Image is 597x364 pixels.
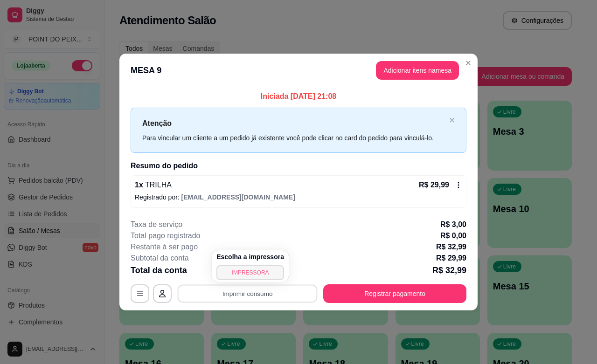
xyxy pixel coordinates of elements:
[119,54,478,87] header: MESA 9
[142,117,445,129] p: Atenção
[135,192,462,202] p: Registrado por:
[135,179,172,191] p: 1 x
[143,181,172,189] span: TRILHA
[440,219,466,230] p: R$ 3,00
[131,241,198,253] p: Restante à ser pago
[436,241,466,253] p: R$ 32,99
[131,264,187,277] p: Total da conta
[419,179,449,191] p: R$ 29,99
[131,160,466,172] h2: Resumo do pedido
[432,264,466,277] p: R$ 32,99
[440,230,466,241] p: R$ 0,00
[142,133,445,143] div: Para vincular um cliente a um pedido já existente você pode clicar no card do pedido para vinculá...
[178,285,318,303] button: Imprimir consumo
[436,253,466,264] p: R$ 29,99
[131,230,200,241] p: Total pago registrado
[216,265,284,280] button: IMPRESSORA
[323,284,466,303] button: Registrar pagamento
[131,91,466,102] p: Iniciada [DATE] 21:08
[131,219,182,230] p: Taxa de serviço
[216,252,284,261] h4: Escolha a impressora
[131,253,189,264] p: Subtotal da conta
[461,55,476,70] button: Close
[376,61,459,80] button: Adicionar itens namesa
[181,193,295,201] span: [EMAIL_ADDRESS][DOMAIN_NAME]
[449,117,455,124] button: close
[449,117,455,123] span: close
